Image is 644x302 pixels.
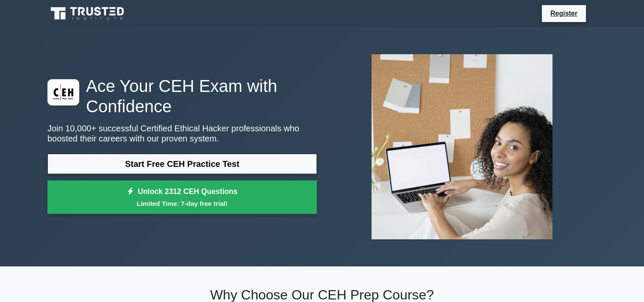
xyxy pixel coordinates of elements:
[47,123,317,144] p: Join 10,000+ successful Certified Ethical Hacker professionals who boosted their careers with our...
[47,76,317,116] h1: Ace Your CEH Exam with Confidence
[47,154,317,174] a: Start Free CEH Practice Test
[47,180,317,214] a: Unlock 2312 CEH QuestionsLimited Time: 7-day free trial!
[58,199,306,208] small: Limited Time: 7-day free trial!
[545,8,583,19] a: Register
